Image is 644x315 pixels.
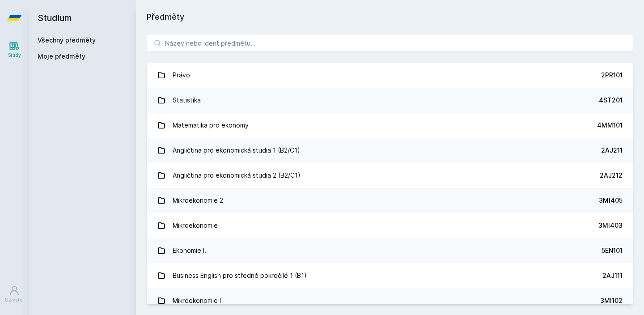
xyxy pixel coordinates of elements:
div: Ekonomie I. [173,242,206,260]
div: Business English pro středně pokročilé 1 (B1) [173,267,307,285]
a: Angličtina pro ekonomická studia 2 (B2/C1) 2AJ212 [147,163,633,188]
div: 4ST201 [599,96,623,105]
a: Uživatel [2,281,27,308]
h1: Předměty [147,11,633,23]
div: Angličtina pro ekonomická studia 2 (B2/C1) [173,166,301,184]
a: Mikroekonomie 3MI403 [147,213,633,238]
div: Mikroekonomie 2 [173,192,223,209]
a: Ekonomie I. 5EN101 [147,238,633,263]
div: Study [8,52,21,59]
div: 3MI102 [600,296,623,305]
div: Mikroekonomie I [173,292,221,310]
a: Matematika pro ekonomy 4MM101 [147,113,633,138]
a: Statistika 4ST201 [147,88,633,113]
a: Angličtina pro ekonomická studia 1 (B2/C1) 2AJ211 [147,138,633,163]
a: Právo 2PR101 [147,63,633,88]
span: Moje předměty [38,52,85,61]
a: Business English pro středně pokročilé 1 (B1) 2AJ111 [147,263,633,288]
div: 3MI405 [599,196,623,205]
div: Mikroekonomie [173,217,218,234]
div: 5EN101 [602,246,623,255]
div: 4MM101 [597,121,623,130]
div: 2PR101 [601,71,623,80]
div: Právo [173,66,190,84]
a: Study [2,36,27,63]
div: 2AJ212 [600,171,623,180]
div: Matematika pro ekonomy [173,116,249,134]
div: 2AJ111 [602,271,623,280]
a: Mikroekonomie I 3MI102 [147,288,633,313]
a: Všechny předměty [38,36,96,44]
a: Mikroekonomie 2 3MI405 [147,188,633,213]
div: Statistika [173,91,201,109]
div: Angličtina pro ekonomická studia 1 (B2/C1) [173,141,300,159]
div: Uživatel [5,297,24,303]
div: 2AJ211 [601,146,623,155]
input: Název nebo ident předmětu… [147,34,633,52]
div: 3MI403 [598,221,623,230]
